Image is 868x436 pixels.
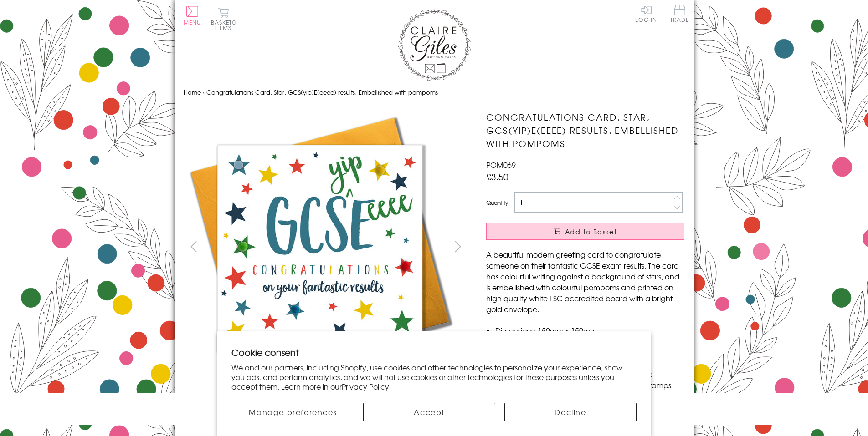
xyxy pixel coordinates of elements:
span: Trade [670,5,689,22]
nav: breadcrumbs [184,83,685,102]
h1: Congratulations Card, Star, GCS(yip)E(eeee) results, Embellished with pompoms [486,111,684,150]
span: Menu [184,18,201,26]
li: Dimensions: 150mm x 150mm [495,325,684,336]
img: Claire Giles Greetings Cards [398,9,471,81]
span: Add to Basket [565,227,617,236]
span: 0 items [215,18,236,32]
button: Accept [363,403,495,421]
button: Add to Basket [486,223,684,240]
p: We and our partners, including Shopify, use cookies and other technologies to personalize your ex... [231,363,637,391]
label: Quantity [486,198,508,207]
button: Basket0 items [211,7,236,30]
a: Home [184,88,201,96]
img: Congratulations Card, Star, GCS(yip)E(eeee) results, Embellished with pompoms [468,111,741,359]
button: Menu [184,6,201,25]
button: next [447,236,468,257]
button: Manage preferences [231,403,354,421]
a: Log In [635,5,657,22]
span: £3.50 [486,170,508,183]
button: Decline [504,403,637,421]
span: POM069 [486,159,516,170]
img: Congratulations Card, Star, GCS(yip)E(eeee) results, Embellished with pompoms [183,111,457,384]
h2: Cookie consent [231,346,637,359]
button: prev [184,236,204,257]
span: Manage preferences [249,406,337,417]
span: › [203,88,205,96]
a: Privacy Policy [342,381,389,392]
span: Congratulations Card, Star, GCS(yip)E(eeee) results, Embellished with pompoms [206,88,438,96]
a: Trade [670,5,689,24]
p: A beautiful modern greeting card to congratulate someone on their fantastic GCSE exam results. Th... [486,249,684,314]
